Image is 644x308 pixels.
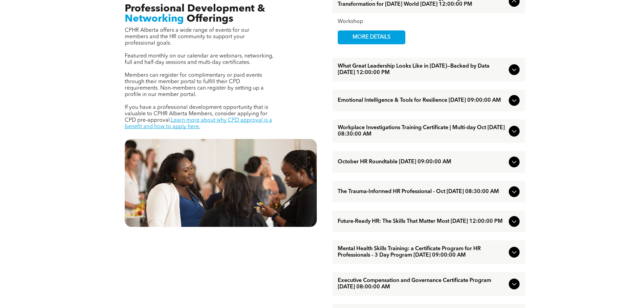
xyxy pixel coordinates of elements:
span: MORE DETAILS [345,31,398,44]
a: Learn more about why CPD approval is a benefit and how to apply here. [125,118,272,129]
span: Professional Development & [125,4,265,14]
span: What Great Leadership Looks Like in [DATE]—Backed by Data [DATE] 12:00:00 PM [338,63,506,76]
span: CPHR Alberta offers a wide range of events for our members and the HR community to support your p... [125,28,249,46]
span: Future-Ready HR: The Skills That Matter Most [DATE] 12:00:00 PM [338,218,506,225]
span: Networking [125,14,184,24]
a: MORE DETAILS [338,30,405,44]
span: The Trauma-Informed HR Professional - Oct [DATE] 08:30:00 AM [338,189,506,195]
span: Mental Health Skills Training: a Certificate Program for HR Professionals - 3 Day Program [DATE] ... [338,246,506,259]
div: Workshop [338,19,520,25]
span: Workplace Investigations Training Certificate | Multi-day Oct [DATE] 08:30:00 AM [338,125,506,138]
span: Executive Compensation and Governance Certificate Program [DATE] 08:00:00 AM [338,278,506,290]
span: If you have a professional development opportunity that is valuable to CPHR Alberta Members, cons... [125,105,268,123]
span: October HR Roundtable [DATE] 09:00:00 AM [338,159,506,165]
span: Offerings [187,14,233,24]
span: Emotional Intelligence & Tools for Resilience [DATE] 09:00:00 AM [338,97,506,104]
span: Featured monthly on our calendar are webinars, networking, full and half-day sessions and multi-d... [125,53,273,65]
span: Members can register for complimentary or paid events through their member portal to fulfill thei... [125,73,264,97]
